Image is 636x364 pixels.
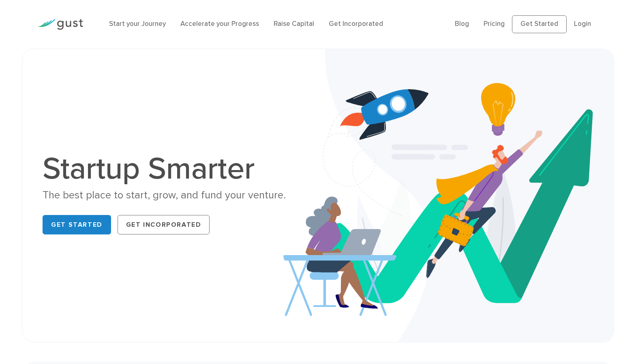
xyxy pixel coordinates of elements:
[574,20,591,28] a: Login
[38,19,83,30] img: Gust Logo
[43,153,312,184] h1: Startup Smarter
[43,215,111,234] a: Get Started
[329,20,383,28] a: Get Incorporated
[43,188,312,202] div: The best place to start, grow, and fund your venture.
[512,15,567,33] a: Get Started
[118,215,210,234] a: Get Incorporated
[484,20,505,28] a: Pricing
[109,20,166,28] a: Start your Journey
[455,20,469,28] a: Blog
[180,20,259,28] a: Accelerate your Progress
[274,20,314,28] a: Raise Capital
[283,49,613,342] img: Startup Smarter Hero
